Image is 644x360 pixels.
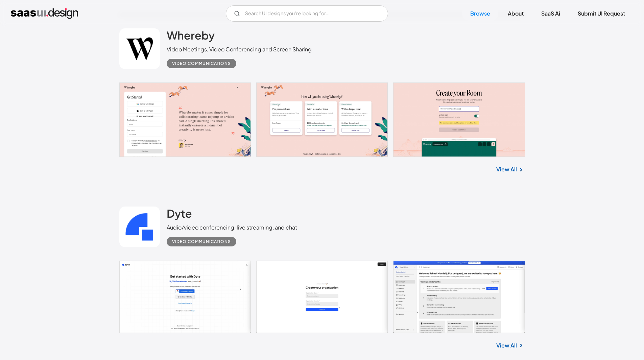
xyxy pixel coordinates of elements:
a: home [11,8,78,19]
h2: Whereby [167,28,215,42]
a: View All [496,165,517,173]
div: Audio/video conferencing, live streaming, and chat [167,223,297,232]
input: Search UI designs you're looking for... [226,5,388,22]
a: View All [496,341,517,350]
form: Email Form [226,5,388,22]
a: Submit UI Request [570,6,633,21]
a: Dyte [167,207,192,223]
div: Video Meetings, Video Conferencing and Screen Sharing [167,45,312,53]
a: Browse [462,6,498,21]
a: SaaS Ai [533,6,568,21]
a: About [500,6,532,21]
h2: Dyte [167,207,192,220]
div: Video Communications [172,59,231,68]
a: Whereby [167,28,215,45]
div: Video Communications [172,238,231,246]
